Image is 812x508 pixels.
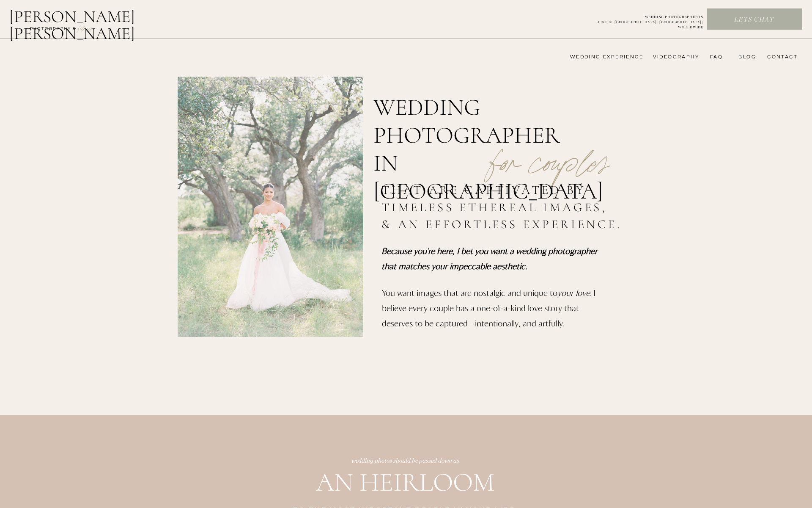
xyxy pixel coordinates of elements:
[381,246,598,271] i: Because you're here, I bet you want a wedding photographer that matches your impeccable aesthetic.
[583,15,703,24] a: WEDDING PHOTOGRAPHER INAUSTIN | [GEOGRAPHIC_DATA] | [GEOGRAPHIC_DATA] | WORLDWIDE
[373,94,588,157] h1: wedding photographer in [GEOGRAPHIC_DATA]
[382,285,597,338] p: You want images that are nostalgic and unique to . I believe every couple has a one-of-a-kind lov...
[25,26,81,36] a: photography &
[469,121,630,175] p: for couples
[708,15,801,25] a: Lets chat
[69,23,101,33] a: FILMs
[152,456,658,469] h3: wedding photos should be passed down as
[735,54,756,61] a: bLog
[765,54,798,61] a: CONTACT
[557,287,590,298] i: your love
[151,468,658,499] h2: an heirloom
[583,15,703,24] p: WEDDING PHOTOGRAPHER IN AUSTIN | [GEOGRAPHIC_DATA] | [GEOGRAPHIC_DATA] | WORLDWIDE
[706,54,723,61] a: FAQ
[650,54,700,61] a: videography
[558,54,643,61] a: wedding experience
[9,8,179,28] a: [PERSON_NAME] [PERSON_NAME]
[381,182,626,235] h2: that are captivated by timeless ethereal images, & an effortless experience.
